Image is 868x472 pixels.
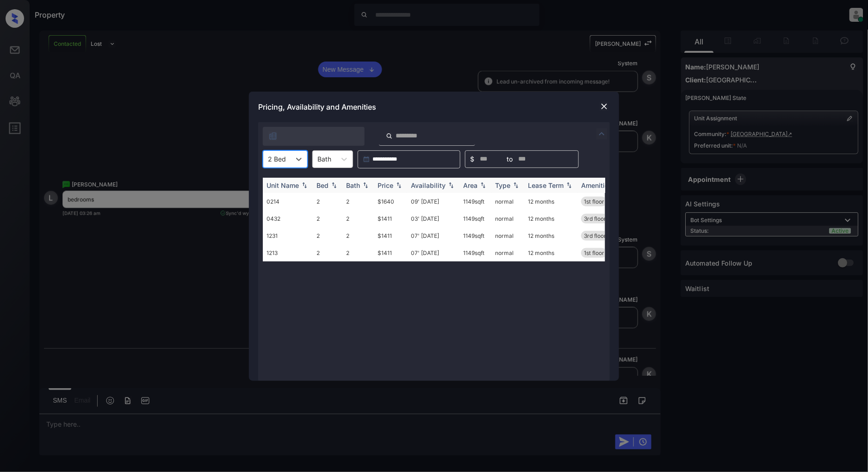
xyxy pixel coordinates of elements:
img: icon-zuma [596,128,608,139]
td: 2 [313,227,342,244]
span: 3rd floor [584,232,606,239]
td: 1149 sqft [459,227,491,244]
div: Amenities [581,181,612,189]
td: 12 months [524,244,577,261]
td: $1640 [374,193,407,210]
span: 1st floor [584,198,604,205]
td: 03' [DATE] [407,210,459,227]
td: 12 months [524,227,577,244]
img: sorting [446,182,456,188]
td: 2 [342,227,374,244]
div: Type [495,181,510,189]
img: sorting [478,182,488,188]
img: icon-zuma [268,131,278,141]
td: $1411 [374,244,407,261]
img: sorting [511,182,521,188]
td: 12 months [524,210,577,227]
td: normal [491,244,524,261]
div: Price [378,181,393,189]
td: 1149 sqft [459,193,491,210]
div: Pricing, Availability and Amenities [249,92,619,122]
img: sorting [564,182,574,188]
div: Unit Name [267,181,299,189]
div: Bath [346,181,360,189]
td: 2 [313,244,342,261]
img: sorting [329,182,339,188]
td: 1231 [263,227,313,244]
td: 2 [313,210,342,227]
td: 2 [342,210,374,227]
td: 2 [313,193,342,210]
td: $1411 [374,227,407,244]
span: 1st floor [584,249,604,256]
td: 1149 sqft [459,210,491,227]
img: sorting [361,182,370,188]
td: normal [491,227,524,244]
td: normal [491,193,524,210]
img: sorting [394,182,403,188]
span: 3rd floor [584,215,606,222]
td: 1213 [263,244,313,261]
span: to [507,154,513,164]
td: 07' [DATE] [407,227,459,244]
img: icon-zuma [386,132,393,140]
div: Availability [411,181,446,189]
td: normal [491,210,524,227]
td: $1411 [374,210,407,227]
td: 0432 [263,210,313,227]
div: Area [463,181,477,189]
td: 07' [DATE] [407,244,459,261]
td: 1149 sqft [459,244,491,261]
td: 2 [342,244,374,261]
span: $ [470,154,474,164]
td: 2 [342,193,374,210]
img: sorting [300,182,309,188]
div: Bed [316,181,329,189]
td: 0214 [263,193,313,210]
img: close [600,102,609,111]
div: Lease Term [528,181,564,189]
td: 12 months [524,193,577,210]
td: 09' [DATE] [407,193,459,210]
